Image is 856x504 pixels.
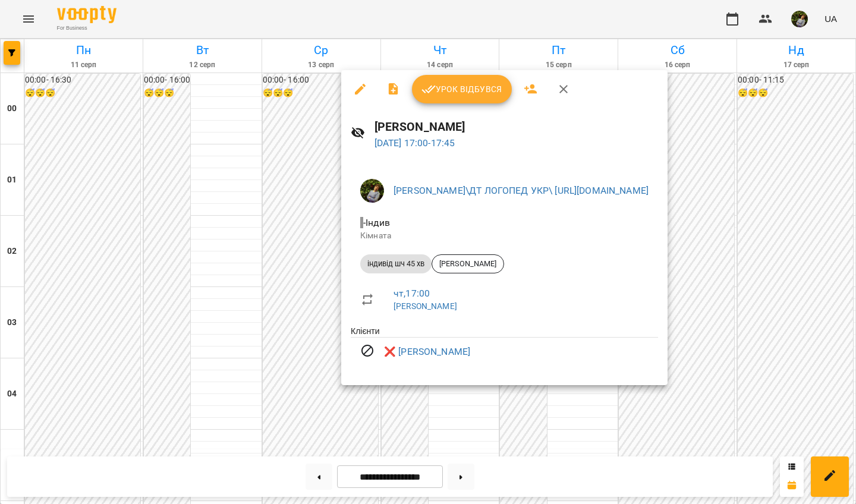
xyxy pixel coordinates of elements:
span: [PERSON_NAME] [432,259,503,269]
a: [PERSON_NAME] [394,301,457,311]
ul: Клієнти [351,325,658,371]
img: b75e9dd987c236d6cf194ef640b45b7d.jpg [360,179,384,203]
a: чт , 17:00 [394,288,430,299]
p: Кімната [360,230,649,242]
div: [PERSON_NAME] [432,254,504,273]
a: [DATE] 17:00-17:45 [374,137,455,149]
h6: [PERSON_NAME] [374,118,659,136]
button: Урок відбувся [412,75,512,103]
span: - Індив [360,217,392,228]
a: ❌ [PERSON_NAME] [384,345,470,359]
span: індивід шч 45 хв [360,259,432,269]
span: Урок відбувся [421,82,502,96]
svg: Візит скасовано [360,344,374,358]
a: [PERSON_NAME]\ДТ ЛОГОПЕД УКР\ [URL][DOMAIN_NAME] [394,185,649,196]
